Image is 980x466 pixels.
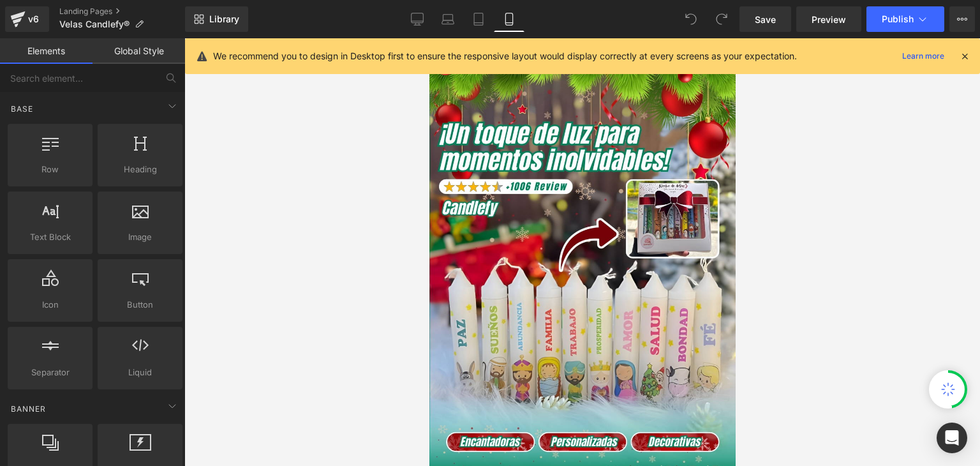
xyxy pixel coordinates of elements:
a: Global Style [93,38,185,64]
a: Desktop [402,6,433,32]
span: Save [755,13,776,26]
p: We recommend you to design in Desktop first to ensure the responsive layout would display correct... [213,49,797,63]
a: Mobile [494,6,524,32]
span: Library [209,13,239,25]
span: Velas Candlefy® [59,19,130,29]
span: Publish [882,14,914,24]
button: Redo [709,6,734,32]
div: v6 [26,11,41,27]
div: Open Intercom Messenger [937,423,967,453]
a: New Library [185,6,248,32]
a: Preview [796,6,861,32]
button: More [949,6,975,32]
span: Text Block [11,230,89,244]
button: Publish [866,6,944,32]
span: Heading [101,163,179,176]
a: Landing Pages [59,6,185,17]
span: Preview [812,13,846,26]
span: Separator [11,366,89,379]
span: Base [10,103,34,115]
span: Row [11,163,89,176]
a: Tablet [463,6,494,32]
span: Liquid [101,366,179,379]
span: Icon [11,298,89,312]
span: Image [101,230,179,244]
a: Learn more [897,49,949,64]
button: Undo [678,6,704,32]
a: v6 [5,6,49,32]
a: Laptop [433,6,463,32]
span: Button [101,298,179,312]
span: Banner [10,403,47,415]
